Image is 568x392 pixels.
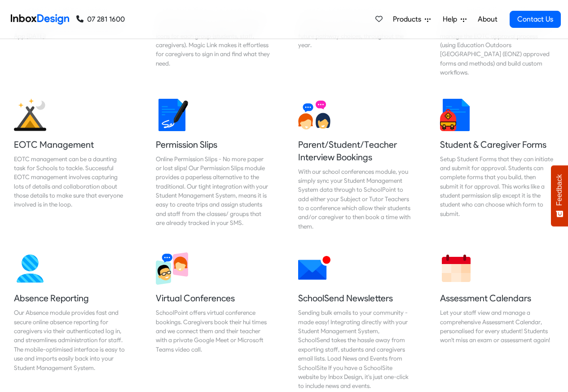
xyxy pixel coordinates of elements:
h5: Parent/Student/Teacher Interview Bookings [298,138,412,163]
img: 2022_01_13_icon_conversation.svg [298,99,330,131]
a: Parent/Student/Teacher Interview Bookings With our school conferences module, you simply sync you... [291,92,419,238]
h5: Student & Caregiver Forms [440,138,554,151]
div: Online Permission Slips - No more paper or lost slips! ​Our Permission Slips module provides a pa... [156,154,270,228]
a: Contact Us [510,11,561,28]
div: With our school conferences module, you simply sync your Student Management System data through t... [298,167,412,231]
span: Feedback [555,174,564,206]
img: 2022_01_12_icon_mail_notification.svg [298,252,330,285]
a: About [475,10,500,28]
div: Setup Student Forms that they can initiate and submit for approval. Students can complete forms t... [440,154,554,219]
a: Student & Caregiver Forms Setup Student Forms that they can initiate and submit for approval. Stu... [433,92,561,238]
h5: Permission Slips [156,138,270,151]
img: 2022_03_30_icon_virtual_conferences.svg [156,252,188,285]
div: Our Absence module provides fast and secure online absence reporting for caregivers via their aut... [14,308,128,372]
img: 2022_01_18_icon_signature.svg [156,99,188,131]
h5: EOTC Management [14,138,128,151]
a: Help [439,10,470,28]
a: Permission Slips Online Permission Slips - No more paper or lost slips! ​Our Permission Slips mod... [149,92,277,238]
a: Products [389,10,434,28]
img: 2022_01_13_icon_student_form.svg [440,99,472,131]
div: Let your staff view and manage a comprehensive Assessment Calendar, personalised for every studen... [440,308,554,345]
img: 2022_01_13_icon_absence.svg [14,252,46,285]
button: Feedback - Show survey [551,165,568,226]
a: EOTC Management EOTC management can be a daunting task for Schools to tackle. Successful EOTC man... [7,92,135,238]
h5: Virtual Conferences [156,292,270,304]
h5: Absence Reporting [14,292,128,304]
div: EOTC management can be a daunting task for Schools to tackle. Successful EOTC management involves... [14,154,128,209]
h5: SchoolSend Newsletters [298,292,412,304]
div: SchoolPoint offers virtual conference bookings. Caregivers book their hui times and we connect th... [156,308,270,354]
span: Help [443,14,461,25]
img: 2022_01_25_icon_eonz.svg [14,99,46,131]
h5: Assessment Calendars [440,292,554,304]
span: Products [393,14,425,25]
img: 2022_01_13_icon_calendar.svg [440,252,472,285]
div: Sending bulk emails to your community - made easy! Integrating directly with your Student Managem... [298,308,412,391]
a: 07 281 1600 [76,14,125,25]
